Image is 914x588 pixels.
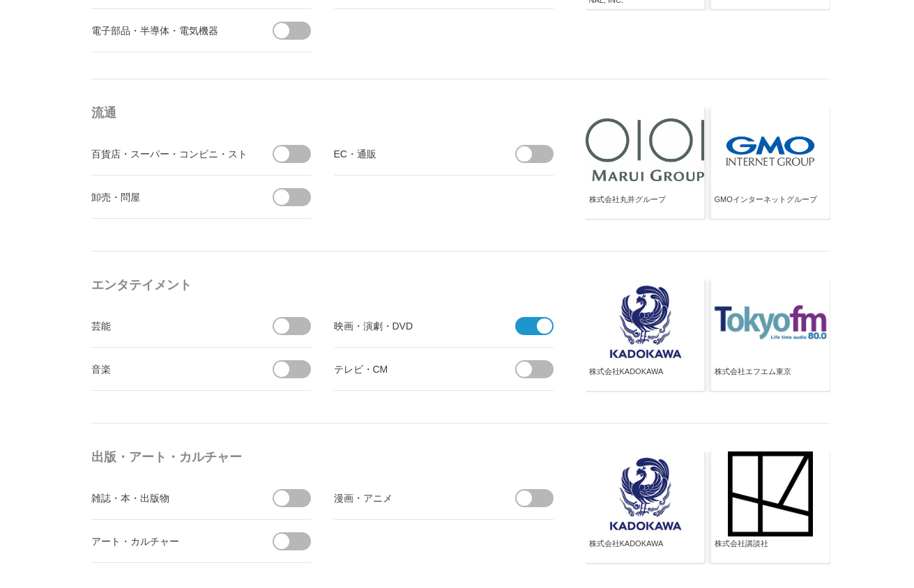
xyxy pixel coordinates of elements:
[334,317,491,334] div: 映画・演劇・DVD
[91,100,558,125] h4: 流通
[334,360,491,378] div: テレビ・CM
[91,317,248,334] div: 芸能
[715,194,826,217] div: GMOインターネットグループ
[91,272,558,297] h4: エンタテイメント
[91,188,248,206] div: 卸売・問屋
[715,366,826,389] div: 株式会社エフエム東京
[334,489,491,506] div: 漫画・アニメ
[589,366,701,389] div: 株式会社KADOKAWA
[589,194,701,217] div: 株式会社丸井グループ
[91,444,558,470] h4: 出版・アート・カルチャー
[91,532,248,550] div: アート・カルチャー
[334,145,491,162] div: EC・通販
[91,22,248,39] div: 電子部品・半導体・電気機器
[715,539,826,561] div: 株式会社講談社
[91,145,248,162] div: 百貨店・スーパー・コンビニ・ストア
[589,539,701,561] div: 株式会社KADOKAWA
[91,360,248,378] div: 音楽
[91,489,248,506] div: 雑誌・本・出版物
